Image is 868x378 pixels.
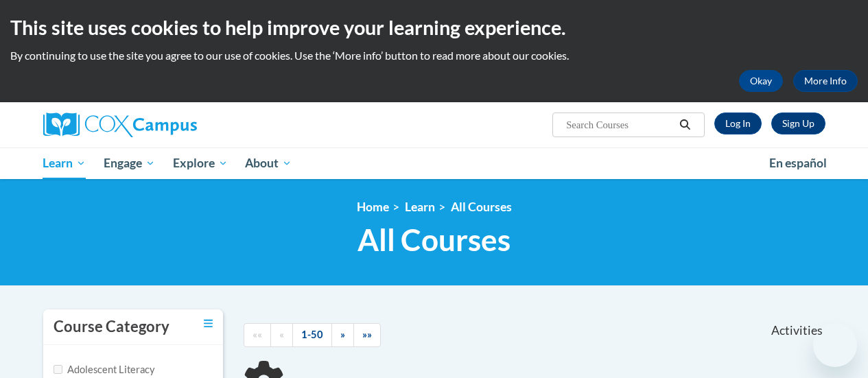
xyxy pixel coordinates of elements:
a: Log In [714,113,762,134]
a: Cox Campus [43,113,290,137]
button: Okay [739,70,783,92]
a: All Courses [451,200,512,214]
span: »» [362,329,372,340]
span: About [245,155,292,172]
a: Learn [405,200,435,214]
a: End [353,323,381,347]
a: Previous [270,323,293,347]
a: Begining [244,323,271,347]
span: All Courses [357,222,511,258]
a: Register [771,113,825,134]
div: Main menu [33,147,836,179]
span: Engage [104,155,155,172]
span: Activities [771,323,823,338]
a: En español [760,149,836,178]
a: Home [357,200,389,214]
button: Search [675,117,695,133]
a: 1-50 [292,323,332,347]
input: Search Courses [565,117,675,133]
span: «« [253,329,262,340]
h2: This site uses cookies to help improve your learning experience. [10,14,858,41]
span: « [279,329,284,340]
a: Engage [95,147,164,179]
h3: Course Category [54,316,169,338]
p: By continuing to use the site you agree to our use of cookies. Use the ‘More info’ button to read... [10,48,858,63]
span: » [340,329,345,340]
span: Explore [173,155,228,172]
a: About [236,147,301,179]
a: Toggle collapse [204,316,213,331]
img: Cox Campus [43,113,197,137]
a: More Info [793,70,858,92]
a: Learn [34,147,95,179]
iframe: Button to launch messaging window [813,323,857,367]
span: Learn [43,155,86,172]
a: Next [331,323,354,347]
label: Adolescent Literacy [54,362,155,377]
span: En español [769,156,827,170]
a: Explore [164,147,237,179]
input: Checkbox for Options [54,365,62,374]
